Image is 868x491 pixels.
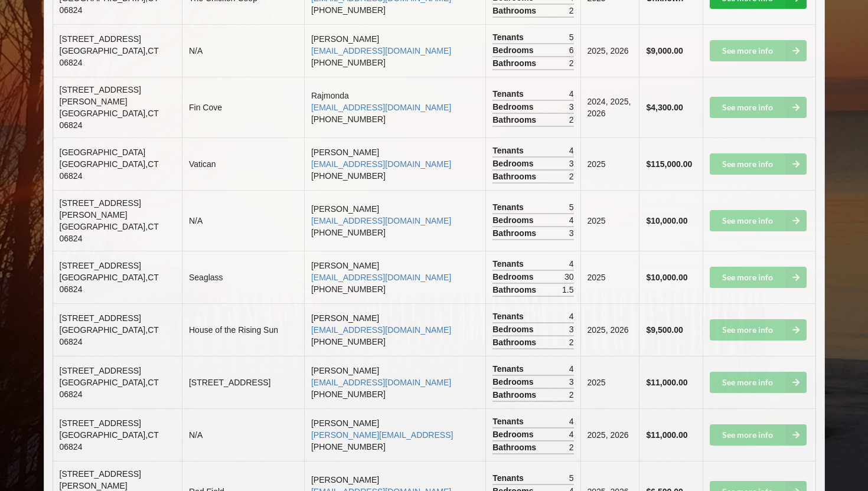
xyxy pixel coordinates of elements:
[569,57,574,69] span: 2
[311,430,453,440] a: [PERSON_NAME][EMAIL_ADDRESS]
[182,356,304,408] td: [STREET_ADDRESS]
[564,271,574,283] span: 30
[569,472,574,484] span: 5
[569,323,574,335] span: 3
[492,44,536,56] span: Bedrooms
[60,34,141,44] span: [STREET_ADDRESS]
[492,171,539,182] span: Bathrooms
[304,408,485,461] td: [PERSON_NAME] [PHONE_NUMBER]
[569,258,574,270] span: 4
[646,159,692,169] b: $115,000.00
[492,472,527,484] span: Tenants
[646,46,683,55] b: $9,000.00
[60,109,159,130] span: [GEOGRAPHIC_DATA] , CT 06824
[569,389,574,401] span: 2
[492,258,527,270] span: Tenants
[60,418,141,428] span: [STREET_ADDRESS]
[492,57,539,69] span: Bathrooms
[569,88,574,100] span: 4
[492,114,539,126] span: Bathrooms
[569,428,574,440] span: 4
[492,336,539,348] span: Bathrooms
[569,363,574,375] span: 4
[492,428,536,440] span: Bedrooms
[60,148,146,157] span: [GEOGRAPHIC_DATA]
[492,88,527,100] span: Tenants
[60,366,141,375] span: [STREET_ADDRESS]
[492,415,527,427] span: Tenants
[580,138,639,190] td: 2025
[60,46,159,67] span: [GEOGRAPHIC_DATA] , CT 06824
[492,214,536,226] span: Bedrooms
[569,415,574,427] span: 4
[580,408,639,461] td: 2025, 2026
[304,251,485,303] td: [PERSON_NAME] [PHONE_NUMBER]
[60,198,141,220] span: [STREET_ADDRESS][PERSON_NAME]
[304,77,485,138] td: Rajmonda [PHONE_NUMBER]
[580,356,639,408] td: 2025
[492,376,536,388] span: Bedrooms
[569,5,574,17] span: 2
[304,356,485,408] td: [PERSON_NAME] [PHONE_NUMBER]
[569,158,574,169] span: 3
[492,5,539,17] span: Bathrooms
[492,31,527,43] span: Tenants
[60,469,141,490] span: [STREET_ADDRESS][PERSON_NAME]
[569,310,574,322] span: 4
[304,190,485,251] td: [PERSON_NAME] [PHONE_NUMBER]
[492,271,536,283] span: Bedrooms
[492,158,536,169] span: Bedrooms
[580,77,639,138] td: 2024, 2025, 2026
[569,145,574,156] span: 4
[182,251,304,303] td: Seaglass
[646,378,687,387] b: $11,000.00
[304,138,485,190] td: [PERSON_NAME] [PHONE_NUMBER]
[569,44,574,56] span: 6
[60,430,159,451] span: [GEOGRAPHIC_DATA] , CT 06824
[60,313,141,323] span: [STREET_ADDRESS]
[182,138,304,190] td: Vatican
[580,251,639,303] td: 2025
[646,325,683,335] b: $9,500.00
[492,284,539,296] span: Bathrooms
[311,216,451,225] a: [EMAIL_ADDRESS][DOMAIN_NAME]
[562,284,573,296] span: 1.5
[492,363,527,375] span: Tenants
[60,261,141,270] span: [STREET_ADDRESS]
[646,103,683,112] b: $4,300.00
[646,216,687,225] b: $10,000.00
[646,430,687,440] b: $11,000.00
[182,190,304,251] td: N/A
[60,273,159,294] span: [GEOGRAPHIC_DATA] , CT 06824
[580,303,639,356] td: 2025, 2026
[60,159,159,181] span: [GEOGRAPHIC_DATA] , CT 06824
[569,227,574,239] span: 3
[569,101,574,113] span: 3
[311,159,451,169] a: [EMAIL_ADDRESS][DOMAIN_NAME]
[492,227,539,239] span: Bathrooms
[569,171,574,182] span: 2
[646,273,687,282] b: $10,000.00
[182,77,304,138] td: Fin Cove
[492,389,539,401] span: Bathrooms
[492,101,536,113] span: Bedrooms
[182,408,304,461] td: N/A
[492,310,527,322] span: Tenants
[580,190,639,251] td: 2025
[304,303,485,356] td: [PERSON_NAME] [PHONE_NUMBER]
[311,273,451,282] a: [EMAIL_ADDRESS][DOMAIN_NAME]
[311,103,451,112] a: [EMAIL_ADDRESS][DOMAIN_NAME]
[304,24,485,77] td: [PERSON_NAME] [PHONE_NUMBER]
[182,24,304,77] td: N/A
[60,378,159,399] span: [GEOGRAPHIC_DATA] , CT 06824
[492,323,536,335] span: Bedrooms
[569,441,574,453] span: 2
[492,441,539,453] span: Bathrooms
[492,145,527,156] span: Tenants
[311,46,451,55] a: [EMAIL_ADDRESS][DOMAIN_NAME]
[569,201,574,213] span: 5
[182,303,304,356] td: House of the Rising Sun
[569,214,574,226] span: 4
[60,222,159,243] span: [GEOGRAPHIC_DATA] , CT 06824
[311,378,451,387] a: [EMAIL_ADDRESS][DOMAIN_NAME]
